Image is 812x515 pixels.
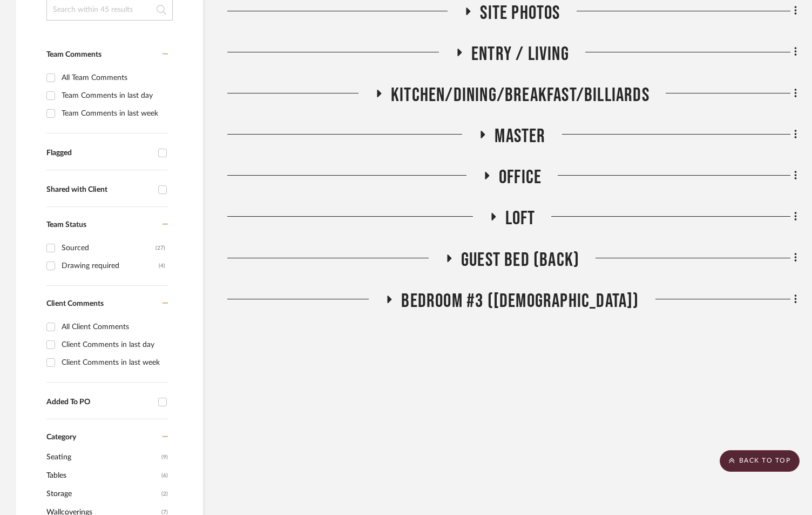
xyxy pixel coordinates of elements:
[480,2,560,25] span: SITE PHOTOS
[505,207,536,230] span: LOFT
[62,318,165,336] div: All Client Comments
[401,290,639,313] span: BEDROOM #3 ([DEMOGRAPHIC_DATA])
[62,69,165,86] div: All Team Comments
[720,450,800,472] scroll-to-top-button: BACK TO TOP
[46,398,153,407] div: Added To PO
[46,149,153,158] div: Flagged
[391,84,649,107] span: KITCHEN/DINING/BREAKFAST/BILLIARDS
[155,239,165,257] div: (27)
[62,239,155,257] div: Sourced
[46,433,76,442] span: Category
[161,449,168,466] span: (9)
[46,221,86,229] span: Team Status
[46,300,104,307] span: Client Comments
[159,257,165,275] div: (4)
[62,336,165,353] div: Client Comments in last day
[161,485,168,503] span: (2)
[46,185,153,195] div: Shared with Client
[495,125,545,148] span: MASTER
[46,466,159,485] span: Tables
[46,448,159,466] span: Seating
[161,467,168,484] span: (6)
[471,43,569,66] span: ENTRY / LIVING
[461,249,579,272] span: GUEST BED (BACK)
[62,87,165,104] div: Team Comments in last day
[62,105,165,122] div: Team Comments in last week
[46,51,101,58] span: Team Comments
[46,485,159,503] span: Storage
[62,257,159,275] div: Drawing required
[499,166,542,189] span: OFFICE
[62,354,165,371] div: Client Comments in last week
